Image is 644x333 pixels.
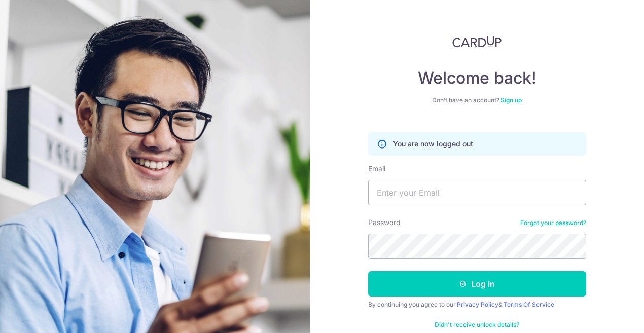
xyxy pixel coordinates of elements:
[452,35,502,48] img: CardUp Logo
[520,219,586,227] a: Forgot your password?
[500,96,522,104] a: Sign up
[368,180,586,205] input: Enter your Email
[368,217,401,228] label: Password
[368,271,586,297] button: Log in
[368,68,586,88] h4: Welcome back!
[368,96,586,104] div: Don’t have an account?
[368,164,385,174] label: Email
[457,301,498,308] a: Privacy Policy
[393,139,473,149] p: You are now logged out
[368,301,586,309] div: By continuing you agree to our &
[504,301,554,308] a: Terms Of Service
[435,321,519,329] a: Didn't receive unlock details?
